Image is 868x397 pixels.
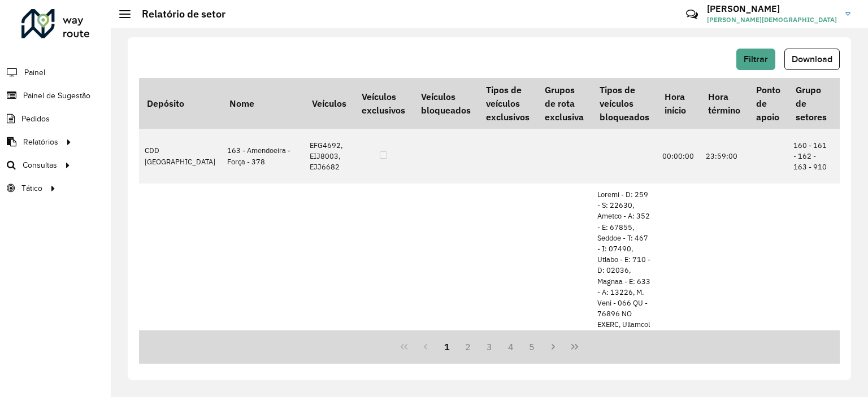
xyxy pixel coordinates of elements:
[542,336,564,357] button: Next Page
[457,336,479,357] button: 2
[479,336,500,357] button: 3
[700,78,748,129] th: Hora término
[792,54,832,64] span: Download
[592,78,657,129] th: Tipos de veículos bloqueados
[413,78,478,129] th: Veículos bloqueados
[657,129,700,184] td: 00:00:00
[304,78,354,129] th: Veículos
[788,129,834,184] td: 160 - 161 - 162 - 163 - 910
[700,129,748,184] td: 23:59:00
[522,336,543,357] button: 5
[564,336,585,357] button: Last Page
[748,78,788,129] th: Ponto de apoio
[500,336,522,357] button: 4
[23,159,57,171] span: Consultas
[707,15,837,25] span: [PERSON_NAME][DEMOGRAPHIC_DATA]
[707,3,837,14] h3: [PERSON_NAME]
[680,2,704,27] a: Contato Rápido
[436,336,458,357] button: 1
[23,90,90,102] span: Painel de Sugestão
[222,78,304,129] th: Nome
[131,8,225,20] h2: Relatório de setor
[788,78,834,129] th: Grupo de setores
[784,49,840,70] button: Download
[304,129,354,184] td: EFG4692, EIJ8003, EJJ6682
[744,54,768,64] span: Filtrar
[139,129,222,184] td: CDD [GEOGRAPHIC_DATA]
[736,49,775,70] button: Filtrar
[478,78,537,129] th: Tipos de veículos exclusivos
[222,129,304,184] td: 163 - Amendoeira - Força - 378
[24,67,45,78] span: Painel
[139,78,222,129] th: Depósito
[23,136,58,148] span: Relatórios
[21,182,42,194] span: Tático
[21,113,50,125] span: Pedidos
[537,78,592,129] th: Grupos de rota exclusiva
[354,78,413,129] th: Veículos exclusivos
[657,78,700,129] th: Hora início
